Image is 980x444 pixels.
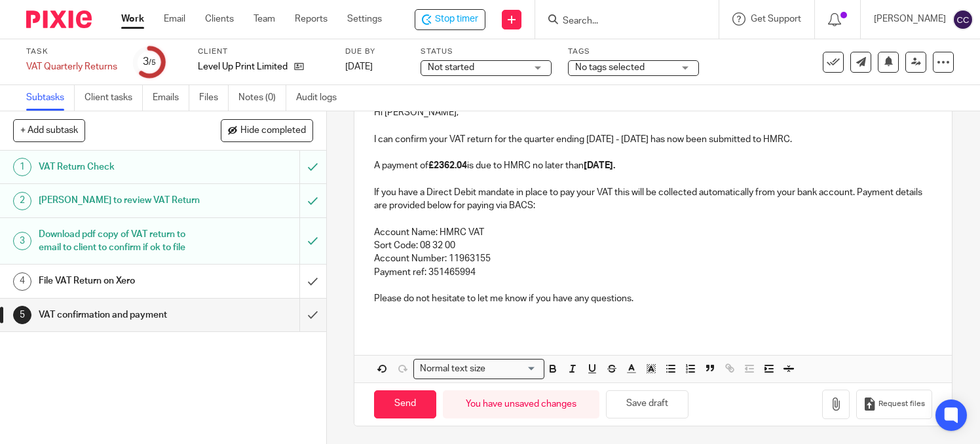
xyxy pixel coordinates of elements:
[39,305,204,325] h1: VAT confirmation and payment
[13,119,85,141] button: + Add subtask
[13,232,31,250] div: 3
[428,63,474,72] span: Not started
[374,226,932,239] p: Account Name: HMRC VAT
[345,46,404,57] label: Due by
[13,158,31,176] div: 1
[413,359,544,379] div: Search for option
[415,9,485,30] div: Level Up Print Limited - VAT Quarterly Returns
[13,272,31,291] div: 4
[296,85,347,111] a: Audit logs
[39,225,204,258] h1: Download pdf copy of VAT return to email to client to confirm if ok to file
[254,12,275,26] a: Team
[878,399,925,409] span: Request files
[143,54,156,69] div: 3
[13,192,31,210] div: 2
[26,60,117,73] div: VAT Quarterly Returns
[417,362,488,376] span: Normal text size
[85,85,143,111] a: Client tasks
[374,266,932,279] p: Payment ref: 351465994
[26,85,75,111] a: Subtasks
[374,186,932,213] p: If you have a Direct Debit mandate in place to pay your VAT this will be collected automatically ...
[39,271,204,291] h1: File VAT Return on Xero
[374,252,932,265] p: Account Number: 11963155
[575,63,645,72] span: No tags selected
[568,46,699,57] label: Tags
[164,12,185,26] a: Email
[240,126,306,136] span: Hide completed
[121,12,144,26] a: Work
[874,12,946,26] p: [PERSON_NAME]
[39,157,204,177] h1: VAT Return Check
[39,191,204,210] h1: [PERSON_NAME] to review VAT Return
[374,159,932,172] p: A payment of is due to HMRC no later than
[374,106,932,119] p: Hi [PERSON_NAME],
[295,12,328,26] a: Reports
[374,239,932,252] p: Sort Code: 08 32 00
[443,390,599,418] div: You have unsaved changes
[26,46,117,57] label: Task
[751,14,801,24] span: Get Support
[428,161,467,170] strong: £2362.04
[153,85,189,111] a: Emails
[374,390,436,418] input: Send
[584,161,615,170] strong: [DATE].
[345,62,373,71] span: [DATE]
[221,119,313,141] button: Hide completed
[205,12,234,26] a: Clients
[561,16,679,28] input: Search
[347,12,382,26] a: Settings
[606,390,688,418] button: Save draft
[198,60,288,73] p: Level Up Print Limited
[238,85,286,111] a: Notes (0)
[435,12,478,26] span: Stop timer
[952,9,973,30] img: svg%3E
[199,85,229,111] a: Files
[198,46,329,57] label: Client
[374,292,932,305] p: Please do not hesitate to let me know if you have any questions.
[856,390,932,419] button: Request files
[149,59,156,66] small: /5
[489,362,537,376] input: Search for option
[374,120,932,147] p: I can confirm your VAT return for the quarter ending [DATE] - [DATE] has now been submitted to HMRC.
[13,306,31,324] div: 5
[421,46,552,57] label: Status
[26,10,92,28] img: Pixie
